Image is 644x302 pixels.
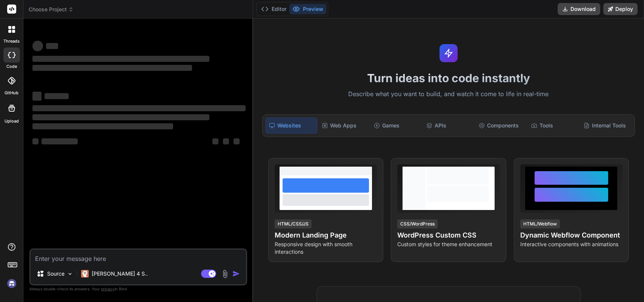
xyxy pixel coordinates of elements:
button: Editor [258,4,289,14]
div: APIs [423,118,474,133]
span: ‌ [45,93,69,99]
img: icon [232,270,240,277]
p: Always double-check its answers. Your in Bind [29,285,247,293]
span: ‌ [32,41,43,51]
div: Websites [266,118,317,133]
div: Tools [528,118,579,133]
span: ‌ [32,56,209,62]
p: Custom styles for theme enhancement [397,241,500,248]
span: ‌ [223,138,229,144]
div: Internal Tools [581,118,632,133]
span: ‌ [46,43,58,49]
h4: WordPress Custom CSS [397,230,500,241]
label: GitHub [5,90,18,96]
div: Web Apps [319,118,370,133]
label: code [6,63,17,70]
button: Download [558,3,600,15]
img: Pick Models [67,271,73,277]
p: [PERSON_NAME] 4 S.. [92,270,148,277]
img: attachment [221,270,229,278]
div: Components [476,118,527,133]
h4: Dynamic Webflow Component [520,230,622,241]
button: Preview [289,4,326,14]
p: Source [47,270,65,277]
div: Games [371,118,422,133]
span: Choose Project [29,6,74,13]
img: signin [5,277,18,290]
label: Upload [5,118,19,124]
img: Claude 4 Sonnet [81,270,89,277]
span: ‌ [32,138,38,144]
span: ‌ [234,138,240,144]
div: HTML/Webflow [520,219,560,228]
h4: Modern Landing Page [275,230,377,241]
button: Deploy [603,3,638,15]
p: Responsive design with smooth interactions [275,241,377,256]
div: CSS/WordPress [397,219,438,228]
span: ‌ [32,65,192,71]
label: threads [3,38,20,44]
span: ‌ [212,138,218,144]
p: Describe what you want to build, and watch it come to life in real-time [258,89,639,99]
div: HTML/CSS/JS [275,219,312,228]
h1: Turn ideas into code instantly [258,71,639,85]
span: ‌ [32,105,246,111]
p: Interactive components with animations [520,241,622,248]
span: ‌ [41,138,78,144]
span: ‌ [32,114,209,120]
span: ‌ [32,123,173,129]
span: privacy [101,287,115,291]
span: ‌ [32,92,41,101]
